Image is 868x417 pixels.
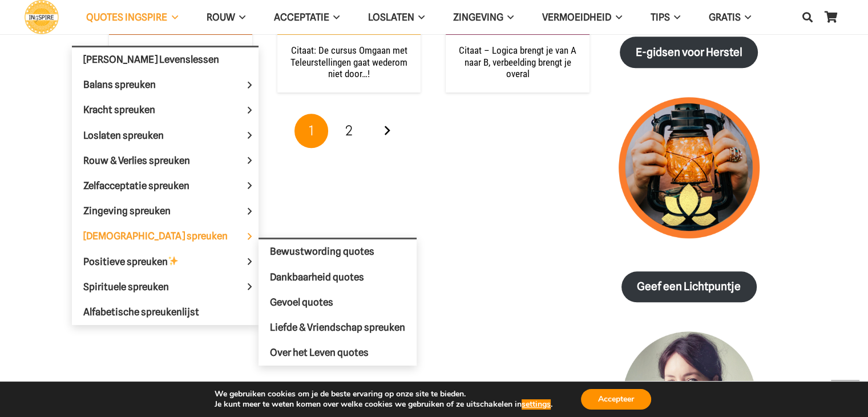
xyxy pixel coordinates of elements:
[83,306,199,318] span: Alfabetische spreukenlijst
[522,399,551,410] button: settings
[83,104,175,115] span: Kracht spreuken
[235,3,245,31] span: ROUW Menu
[240,123,259,147] span: Loslaten spreuken Menu
[368,11,414,23] span: Loslaten
[611,3,621,31] span: VERMOEIDHEID Menu
[72,148,259,173] a: Rouw & Verlies spreukenRouw & Verlies spreuken Menu
[459,45,576,79] a: Citaat – Logica brengt je van A naar B, verbeelding brengt je overal
[636,3,694,32] a: TIPSTIPS Menu
[542,11,611,23] span: VERMOEIDHEID
[581,389,651,410] button: Accepteer
[167,3,177,31] span: QUOTES INGSPIRE Menu
[621,271,757,303] a: Geef een Lichtpuntje
[650,11,669,23] span: TIPS
[83,180,209,191] span: Zelfacceptatie spreuken
[259,340,417,366] a: Over het Leven quotes
[831,380,859,408] a: Terug naar top
[72,123,259,148] a: Loslaten spreukenLoslaten spreuken Menu
[83,230,247,242] span: [DEMOGRAPHIC_DATA] spreuken
[83,281,188,292] span: Spirituele spreuken
[259,264,417,290] a: Dankbaarheid quotes
[83,205,190,216] span: Zingeving spreuken
[86,11,167,23] span: QUOTES INGSPIRE
[294,114,329,148] span: Pagina 1
[332,114,366,148] a: Pagina 2
[439,3,528,32] a: ZingevingZingeving Menu
[72,249,259,274] a: Positieve spreuken✨Positieve spreuken ✨ Menu
[83,130,183,141] span: Loslaten spreuken
[270,271,364,283] span: Dankbaarheid quotes
[270,296,333,308] span: Gevoel quotes
[620,37,758,68] a: E-gidsen voor Herstel
[240,199,259,223] span: Zingeving spreuken Menu
[240,73,259,97] span: Balans spreuken Menu
[83,54,219,65] span: [PERSON_NAME] Levenslessen
[503,3,514,31] span: Zingeving Menu
[709,11,741,23] span: GRATIS
[72,3,192,32] a: QUOTES INGSPIREQUOTES INGSPIRE Menu
[240,249,259,274] span: Positieve spreuken ✨ Menu
[240,274,259,299] span: Spirituele spreuken Menu
[240,224,259,248] span: Mooiste spreuken Menu
[72,47,259,73] a: [PERSON_NAME] Levenslessen
[274,11,329,23] span: Acceptatie
[309,122,314,139] span: 1
[72,299,259,324] a: Alfabetische spreukenlijst
[290,45,407,79] a: Citaat: De cursus Omgaan met Teleurstellingen gaat wederom niet door…!
[636,46,742,59] strong: E-gidsen voor Herstel
[72,224,259,249] a: [DEMOGRAPHIC_DATA] spreukenMooiste spreuken Menu
[72,98,259,123] a: Kracht spreukenKracht spreuken Menu
[270,347,369,358] span: Over het Leven quotes
[240,173,259,198] span: Zelfacceptatie spreuken Menu
[83,256,198,267] span: Positieve spreuken
[695,3,765,32] a: GRATISGRATIS Menu
[192,3,259,32] a: ROUWROUW Menu
[215,389,552,399] p: We gebruiken cookies om je de beste ervaring op onze site te bieden.
[270,322,405,333] span: Liefde & Vriendschap spreuken
[83,79,175,90] span: Balans spreuken
[637,280,741,293] strong: Geef een Lichtpuntje
[72,199,259,224] a: Zingeving spreukenZingeving spreuken Menu
[206,11,235,23] span: ROUW
[741,3,751,31] span: GRATIS Menu
[72,73,259,98] a: Balans spreukenBalans spreuken Menu
[414,3,425,31] span: Loslaten Menu
[240,98,259,122] span: Kracht spreuken Menu
[354,3,439,32] a: LoslatenLoslaten Menu
[796,3,819,31] a: Zoeken
[168,256,178,266] img: ✨
[259,290,417,315] a: Gevoel quotes
[83,155,209,166] span: Rouw & Verlies spreuken
[453,11,503,23] span: Zingeving
[329,3,340,31] span: Acceptatie Menu
[669,3,680,31] span: TIPS Menu
[528,3,636,32] a: VERMOEIDHEIDVERMOEIDHEID Menu
[619,97,760,238] img: lichtpuntjes voor in donkere tijden
[259,315,417,340] a: Liefde & Vriendschap spreuken
[240,148,259,173] span: Rouw & Verlies spreuken Menu
[215,399,552,410] p: Je kunt meer te weten komen over welke cookies we gebruiken of ze uitschakelen in .
[260,3,354,32] a: AcceptatieAcceptatie Menu
[72,274,259,299] a: Spirituele spreukenSpirituele spreuken Menu
[124,45,236,67] a: Spreuk: Het beste medicijn is 3x daags een complimentje
[72,173,259,198] a: Zelfacceptatie spreukenZelfacceptatie spreuken Menu
[259,239,417,264] a: Bewustwording quotes
[270,246,374,257] span: Bewustwording quotes
[345,122,353,139] span: 2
